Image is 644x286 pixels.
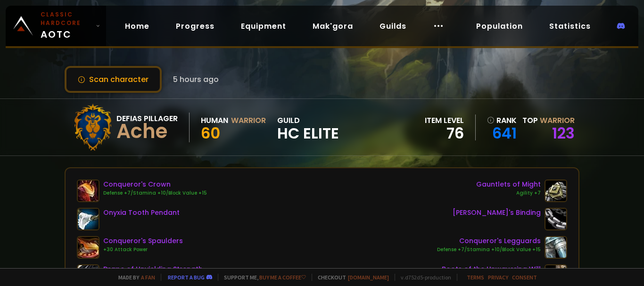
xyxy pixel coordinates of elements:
img: item-21463 [545,208,567,230]
div: Conqueror's Spaulders [103,236,183,246]
div: Conqueror's Legguards [437,236,541,246]
div: Conqueror's Crown [103,180,207,189]
a: Privacy [488,274,508,281]
img: item-21332 [545,236,567,259]
span: HC Elite [277,126,339,140]
a: a fan [141,274,155,281]
div: Human [201,114,228,126]
a: Population [469,16,530,36]
div: guild [277,114,339,140]
button: Scan character [65,66,162,93]
div: Agility +7 [476,189,541,197]
span: Made by [113,274,155,281]
div: Defense +7/Stamina +10/Block Value +15 [103,189,207,197]
span: Warrior [540,115,575,126]
span: AOTC [41,10,92,41]
span: Checkout [312,274,389,281]
img: item-16863 [545,180,567,202]
a: Terms [467,274,484,281]
a: Report a bug [168,274,205,281]
a: Consent [512,274,537,281]
a: [DOMAIN_NAME] [348,274,389,281]
img: item-18404 [77,208,99,230]
span: 5 hours ago [173,74,219,85]
a: 641 [487,126,517,140]
a: Home [117,16,157,36]
div: Drape of Unyielding Strength [103,264,203,274]
small: Classic Hardcore [41,10,92,27]
a: Buy me a coffee [259,274,306,281]
div: +30 Attack Power [103,246,183,253]
div: Boots of the Unwavering Will [442,264,541,274]
a: Classic HardcoreAOTC [6,6,106,46]
img: item-21330 [77,236,99,259]
div: rank [487,114,517,126]
img: item-21329 [77,180,99,202]
a: Progress [168,16,222,36]
div: Defense +7/Stamina +10/Block Value +15 [437,246,541,253]
a: Statistics [542,16,598,36]
div: 76 [425,126,464,140]
div: Onyxia Tooth Pendant [103,208,180,218]
div: Ache [116,124,178,139]
div: [PERSON_NAME]'s Binding [453,208,541,218]
a: 123 [552,123,575,144]
span: v. d752d5 - production [395,274,451,281]
div: Top [522,114,575,126]
span: Support me, [218,274,306,281]
span: 60 [201,123,220,144]
div: Gauntlets of Might [476,180,541,189]
a: Guilds [372,16,414,36]
div: item level [425,114,464,126]
div: Warrior [231,114,266,126]
a: Equipment [233,16,294,36]
a: Mak'gora [305,16,361,36]
div: Defias Pillager [116,113,178,124]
